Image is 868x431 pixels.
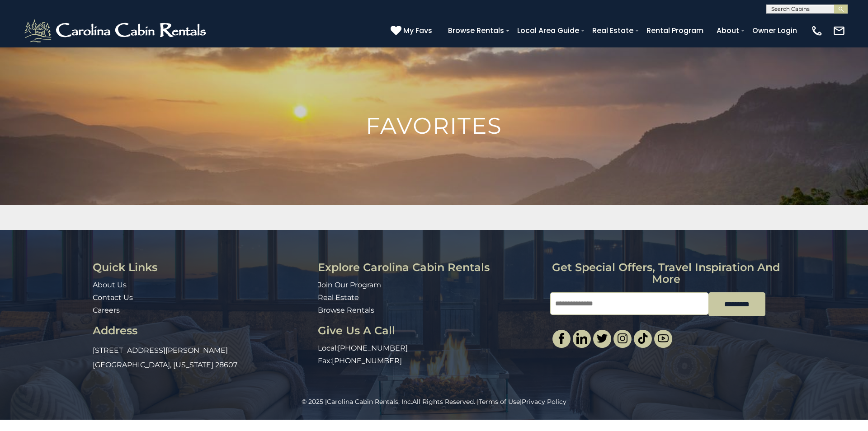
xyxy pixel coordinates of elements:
[403,25,432,36] span: My Favs
[332,356,402,365] a: [PHONE_NUMBER]
[318,281,381,289] a: Join Our Program
[597,333,608,344] img: twitter-single.svg
[658,333,669,344] img: youtube-light.svg
[556,333,567,344] img: facebook-single.svg
[338,344,408,352] a: [PHONE_NUMBER]
[93,306,120,314] a: Careers
[642,23,708,38] a: Rental Program
[811,24,823,37] img: phone-regular-white.png
[23,17,210,44] img: White-1-2.png
[302,398,412,406] span: © 2025 |
[93,281,127,289] a: About Us
[576,333,587,344] img: linkedin-single.svg
[327,398,412,406] a: Carolina Cabin Rentals, Inc.
[93,262,311,273] h3: Quick Links
[550,262,782,286] h3: Get special offers, travel inspiration and more
[20,397,848,406] p: All Rights Reserved. | |
[318,343,543,354] p: Local:
[318,306,374,314] a: Browse Rentals
[93,325,311,337] h3: Address
[443,23,509,38] a: Browse Rentals
[617,333,628,344] img: instagram-single.svg
[318,356,543,366] p: Fax:
[479,398,520,406] a: Terms of Use
[748,23,802,38] a: Owner Login
[522,398,566,406] a: Privacy Policy
[318,293,359,302] a: Real Estate
[93,343,311,372] p: [STREET_ADDRESS][PERSON_NAME] [GEOGRAPHIC_DATA], [US_STATE] 28607
[637,333,648,344] img: tiktok.svg
[318,325,543,337] h3: Give Us A Call
[833,24,845,37] img: mail-regular-white.png
[588,23,638,38] a: Real Estate
[318,262,543,273] h3: Explore Carolina Cabin Rentals
[93,293,133,302] a: Contact Us
[391,25,434,37] a: My Favs
[513,23,584,38] a: Local Area Guide
[712,23,744,38] a: About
